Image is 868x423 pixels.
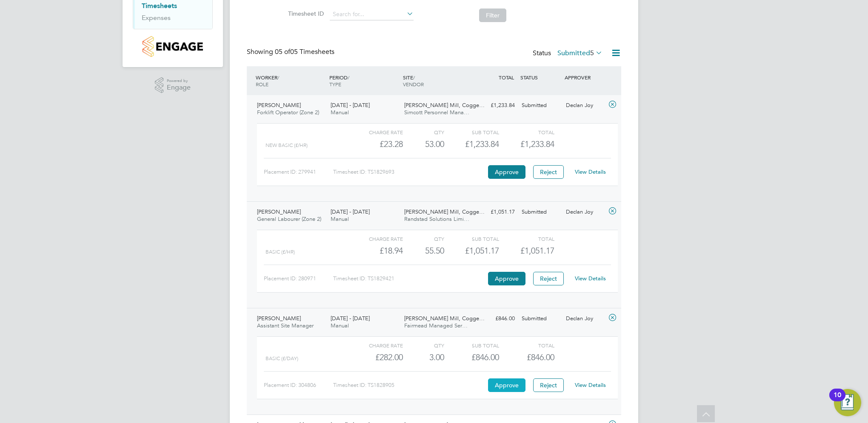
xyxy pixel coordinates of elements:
[520,139,554,149] span: £1,233.84
[499,127,554,137] div: Total
[143,36,203,57] img: countryside-properties-logo-retina.png
[403,244,444,258] div: 55.50
[444,234,499,244] div: Sub Total
[167,77,191,85] span: Powered by
[333,272,486,285] div: Timesheet ID: TS1829421
[834,389,861,416] button: Open Resource Center, 10 new notifications
[474,99,518,113] div: £1,233.84
[444,244,499,258] div: £1,051.17
[404,109,469,116] span: Simcott Personnel Mana…
[247,48,336,56] div: Showing
[266,249,295,255] span: Basic (£/HR)
[286,10,324,17] label: Timesheet ID
[266,355,298,361] span: Basic (£/day)
[575,275,606,282] a: View Details
[834,395,841,406] div: 10
[133,36,213,57] a: Go to home page
[575,168,606,175] a: View Details
[167,84,191,91] span: Engage
[155,77,191,93] a: Powered byEngage
[488,272,525,285] button: Approve
[533,48,604,59] div: Status
[527,352,554,362] span: £846.00
[533,165,564,179] button: Reject
[499,340,554,350] div: Total
[264,165,333,179] div: Placement ID: 279941
[518,312,562,326] div: Submitted
[330,8,414,20] input: Search for...
[474,312,518,326] div: £846.00
[444,350,499,364] div: £846.00
[444,340,499,350] div: Sub Total
[404,208,485,215] span: [PERSON_NAME] Mill, Cogge…
[401,70,474,92] div: SITE
[331,102,370,109] span: [DATE] - [DATE]
[562,205,607,219] div: Declan Joy
[277,74,279,81] span: /
[266,142,308,148] span: new basic (£/HR)
[142,14,171,22] a: Expenses
[557,49,602,57] label: Submitted
[331,322,349,329] span: Manual
[333,378,486,392] div: Timesheet ID: TS1828905
[562,70,607,85] div: APPROVER
[562,99,607,113] div: Declan Joy
[488,165,525,179] button: Approve
[348,340,403,350] div: Charge rate
[257,109,319,116] span: Forklift Operator (Zone 2)
[254,70,327,92] div: WORKER
[257,215,321,223] span: General Labourer (Zone 2)
[403,350,444,364] div: 3.00
[257,322,314,329] span: Assistant Site Manager
[264,378,333,392] div: Placement ID: 304806
[256,81,268,87] span: ROLE
[331,208,370,215] span: [DATE] - [DATE]
[518,70,562,85] div: STATUS
[348,137,403,151] div: £23.28
[404,215,469,223] span: Randstad Solutions Limi…
[479,8,506,22] button: Filter
[404,102,485,109] span: [PERSON_NAME] Mill, Cogge…
[499,74,514,81] span: TOTAL
[518,99,562,113] div: Submitted
[520,245,554,256] span: £1,051.17
[327,70,401,92] div: PERIOD
[403,81,424,87] span: VENDOR
[329,81,341,87] span: TYPE
[404,315,485,322] span: [PERSON_NAME] Mill, Cogge…
[562,312,607,326] div: Declan Joy
[348,74,349,81] span: /
[257,208,301,215] span: [PERSON_NAME]
[403,340,444,350] div: QTY
[575,381,606,389] a: View Details
[348,244,403,258] div: £18.94
[275,48,290,56] span: 05 of
[348,350,403,364] div: £282.00
[257,315,301,322] span: [PERSON_NAME]
[518,205,562,219] div: Submitted
[331,315,370,322] span: [DATE] - [DATE]
[444,137,499,151] div: £1,233.84
[142,2,177,10] a: Timesheets
[264,272,333,285] div: Placement ID: 280971
[403,234,444,244] div: QTY
[413,74,415,81] span: /
[533,378,564,392] button: Reject
[331,109,349,116] span: Manual
[257,102,301,109] span: [PERSON_NAME]
[331,215,349,223] span: Manual
[348,234,403,244] div: Charge rate
[403,127,444,137] div: QTY
[499,234,554,244] div: Total
[488,378,525,392] button: Approve
[275,48,334,56] span: 05 Timesheets
[474,205,518,219] div: £1,051.17
[404,322,468,329] span: Fairmead Managed Ser…
[533,272,564,285] button: Reject
[444,127,499,137] div: Sub Total
[333,165,486,179] div: Timesheet ID: TS1829693
[590,49,594,57] span: 5
[348,127,403,137] div: Charge rate
[403,137,444,151] div: 53.00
